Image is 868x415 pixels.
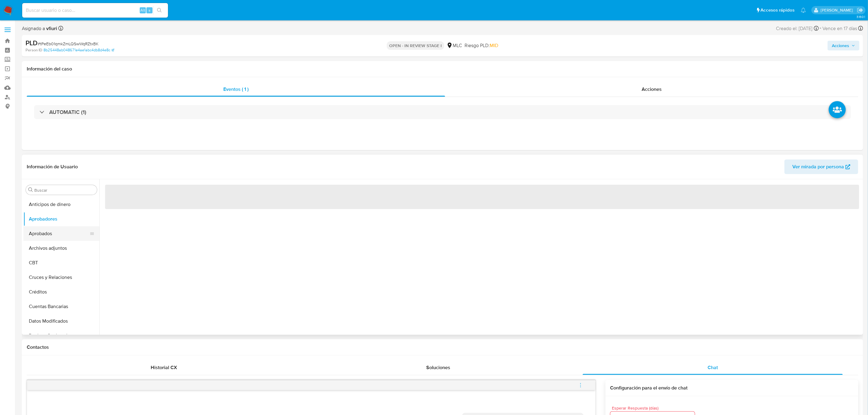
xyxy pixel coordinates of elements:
button: CBT [23,256,99,270]
span: Acciones [642,86,662,93]
button: menu-action [571,378,591,393]
span: Acciones [832,41,849,50]
div: AUTOMATIC (1) [34,105,851,119]
span: # tPeEb01qmkZmLQSwWqRZtxBK [38,41,98,47]
button: Anticipos de dinero [23,197,99,212]
input: Buscar [34,187,94,193]
h3: Configuración para el envío de chat [610,385,853,391]
a: 8b25448ab048671e4ae1abc4db8d4e8c [43,47,114,53]
div: MLC [447,42,462,49]
span: ‌ [105,185,859,209]
button: Aprobadores [23,212,99,226]
button: Buscar [28,187,33,192]
span: Asignado a [22,25,57,32]
button: Devices Geolocation [23,328,99,343]
button: Aprobados [23,226,94,241]
span: Esperar Respuesta (días) [612,406,697,410]
h3: AUTOMATIC (1) [49,109,86,115]
span: Soluciones [426,364,450,371]
span: Chat [708,364,718,371]
p: valentina.fiuri@mercadolibre.com [821,7,855,13]
b: PLD [26,38,38,48]
p: OPEN - IN REVIEW STAGE I [387,41,444,50]
span: Accesos rápidos [761,7,795,13]
button: Cuentas Bancarias [23,299,99,314]
h1: Contactos [27,344,858,350]
b: vfiuri [45,25,57,32]
b: Person ID [26,47,42,53]
span: Ver mirada por persona [792,159,844,174]
button: Créditos [23,285,99,299]
h1: Información del caso [27,66,858,72]
a: Notificaciones [801,8,806,13]
span: Vence en 17 días [823,25,857,32]
h1: Información de Usuario [27,164,78,170]
span: Eventos ( 1 ) [223,86,249,93]
input: Buscar usuario o caso... [22,6,168,14]
button: Acciones [828,41,859,50]
div: Creado el: [DATE] [776,24,819,33]
span: Riesgo PLD: [465,42,498,49]
span: Alt [140,7,145,13]
button: Archivos adjuntos [23,241,99,256]
a: Salir [857,7,863,13]
span: - [820,24,822,33]
button: Cruces y Relaciones [23,270,99,285]
span: Historial CX [151,364,177,371]
span: s [149,7,150,13]
button: Datos Modificados [23,314,99,328]
button: search-icon [153,6,166,15]
button: Ver mirada por persona [784,159,858,174]
span: MID [490,42,498,49]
